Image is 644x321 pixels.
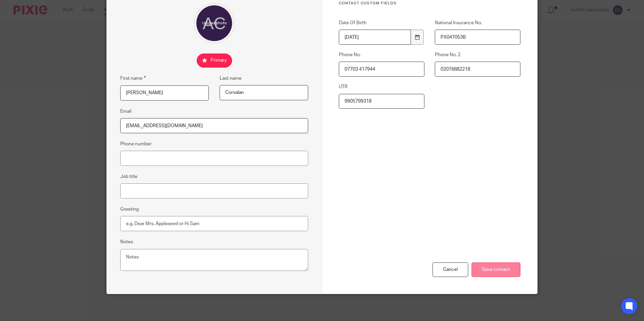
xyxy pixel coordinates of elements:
label: Phone No. [339,51,424,58]
input: YYYY-MM-DD [339,30,411,45]
label: Last name [220,75,241,82]
h3: Contact Custom fields [339,1,520,6]
label: Date Of Birth [339,20,424,26]
label: First name [120,74,146,82]
input: Save contact [472,262,520,277]
label: Greeting [120,206,139,213]
label: Job title [120,173,137,180]
label: Phone No. 2 [435,51,520,58]
label: National Insurance No. [435,20,520,26]
input: e.g. Dear Mrs. Appleseed or Hi Sam [120,216,308,231]
div: Cancel [432,262,468,277]
label: Email [120,108,131,115]
label: Notes [120,239,133,245]
label: UTR [339,83,424,90]
label: Phone number [120,141,152,147]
